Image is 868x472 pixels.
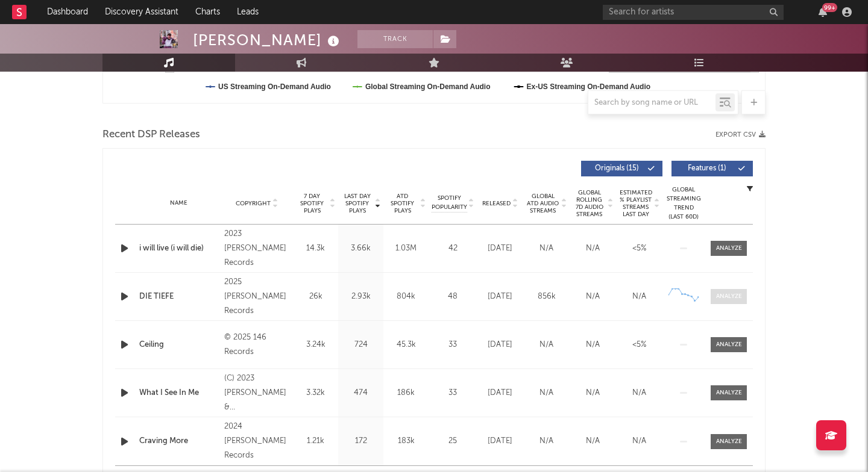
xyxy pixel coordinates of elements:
[480,435,520,447] div: [DATE]
[581,161,662,176] button: Originals(15)
[432,291,474,303] div: 48
[679,165,735,172] span: Features ( 1 )
[432,387,474,399] div: 33
[480,243,520,255] div: [DATE]
[357,30,433,48] button: Track
[432,435,474,447] div: 25
[236,200,271,207] span: Copyright
[588,98,715,108] input: Search by song name or URL
[296,193,328,214] span: 7 Day Spotify Plays
[341,435,380,447] div: 172
[573,435,613,447] div: N/A
[573,189,606,218] span: Global Rolling 7D Audio Streams
[386,387,426,399] div: 186k
[296,435,335,447] div: 1.21k
[715,131,766,138] button: Export CSV
[139,339,218,351] a: Ceiling
[139,435,218,447] a: Craving More
[671,161,753,176] button: Features(1)
[432,339,474,351] div: 33
[526,435,567,447] div: N/A
[224,275,290,318] div: 2025 [PERSON_NAME] Records
[386,435,426,447] div: 183k
[619,291,659,303] div: N/A
[139,387,218,399] a: What I See In Me
[619,339,659,351] div: <5%
[480,291,520,303] div: [DATE]
[432,243,474,255] div: 42
[386,339,426,351] div: 45.3k
[526,387,567,399] div: N/A
[480,339,520,351] div: [DATE]
[482,200,511,207] span: Released
[603,5,784,20] input: Search for artists
[619,243,659,255] div: <5%
[341,387,380,399] div: 474
[822,3,837,12] div: 99 +
[341,291,380,303] div: 2.93k
[139,291,218,303] a: DIE TIEFE
[589,165,644,172] span: Originals ( 15 )
[224,420,290,463] div: 2024 [PERSON_NAME] Records
[619,387,659,399] div: N/A
[341,339,380,351] div: 724
[341,243,380,255] div: 3.66k
[102,128,200,142] span: Recent DSP Releases
[341,193,373,214] span: Last Day Spotify Plays
[296,387,335,399] div: 3.32k
[527,82,651,91] text: Ex-US Streaming On-Demand Audio
[619,435,659,447] div: N/A
[365,82,491,91] text: Global Streaming On-Demand Audio
[573,339,613,351] div: N/A
[665,185,702,222] div: Global Streaming Trend (Last 60D)
[526,193,559,214] span: Global ATD Audio Streams
[296,243,335,255] div: 14.3k
[224,371,290,415] div: (C) 2023 [PERSON_NAME] & [PERSON_NAME] under exclusive license to Top Right Records
[386,291,426,303] div: 804k
[218,82,331,91] text: US Streaming On-Demand Audio
[526,339,567,351] div: N/A
[573,291,613,303] div: N/A
[224,331,290,359] div: © 2025 146 Records
[386,193,418,214] span: ATD Spotify Plays
[619,189,652,218] span: Estimated % Playlist Streams Last Day
[432,194,467,212] span: Spotify Popularity
[224,227,290,270] div: 2023 [PERSON_NAME] Records
[526,291,567,303] div: 856k
[386,243,426,255] div: 1.03M
[573,243,613,255] div: N/A
[526,243,567,255] div: N/A
[296,339,335,351] div: 3.24k
[139,199,218,208] div: Name
[480,387,520,399] div: [DATE]
[139,243,218,255] a: i will live (i will die)
[819,7,827,17] button: 99+
[296,291,335,303] div: 26k
[193,30,342,50] div: [PERSON_NAME]
[573,387,613,399] div: N/A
